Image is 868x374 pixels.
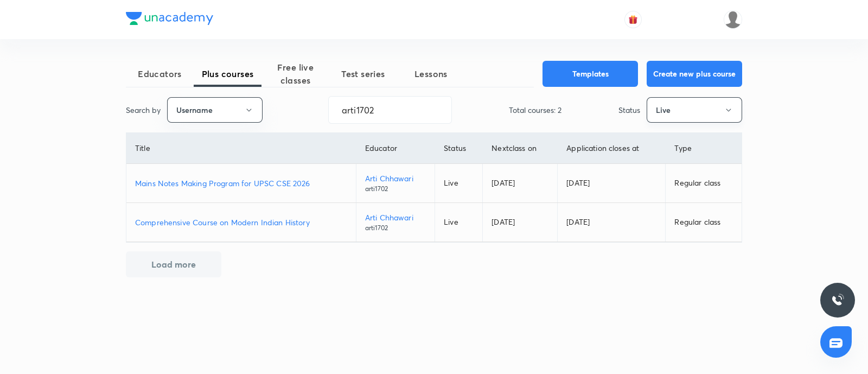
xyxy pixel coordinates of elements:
[435,164,483,203] td: Live
[329,67,397,80] span: Test series
[365,184,426,194] p: arti1702
[724,10,742,29] img: Piali K
[329,96,451,124] input: Search...
[261,61,329,87] span: Free live classes
[365,223,426,233] p: arti1702
[542,61,638,87] button: Templates
[647,97,742,123] button: Live
[628,15,638,24] img: avatar
[365,212,426,233] a: Arti Chhawariarti1702
[647,61,742,87] button: Create new plus course
[126,12,213,28] a: Company Logo
[126,251,221,277] button: Load more
[135,178,347,189] a: Mains Notes Making Program for UPSC CSE 2026
[194,67,261,80] span: Plus courses
[666,133,742,164] th: Type
[435,203,483,242] td: Live
[397,67,465,80] span: Lessons
[509,104,561,116] p: Total courses: 2
[618,104,640,116] p: Status
[126,67,194,80] span: Educators
[365,173,426,194] a: Arti Chhawariarti1702
[831,294,844,307] img: ttu
[356,133,435,164] th: Educator
[126,12,213,25] img: Company Logo
[126,104,161,116] p: Search by
[126,133,356,164] th: Title
[365,173,426,184] p: Arti Chhawari
[624,11,642,28] button: avatar
[135,217,347,228] a: Comprehensive Course on Modern Indian History
[558,133,666,164] th: Application closes at
[558,203,666,242] td: [DATE]
[365,212,426,223] p: Arti Chhawari
[167,97,263,123] button: Username
[558,164,666,203] td: [DATE]
[483,133,558,164] th: Next class on
[483,164,558,203] td: [DATE]
[483,203,558,242] td: [DATE]
[666,203,742,242] td: Regular class
[435,133,483,164] th: Status
[666,164,742,203] td: Regular class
